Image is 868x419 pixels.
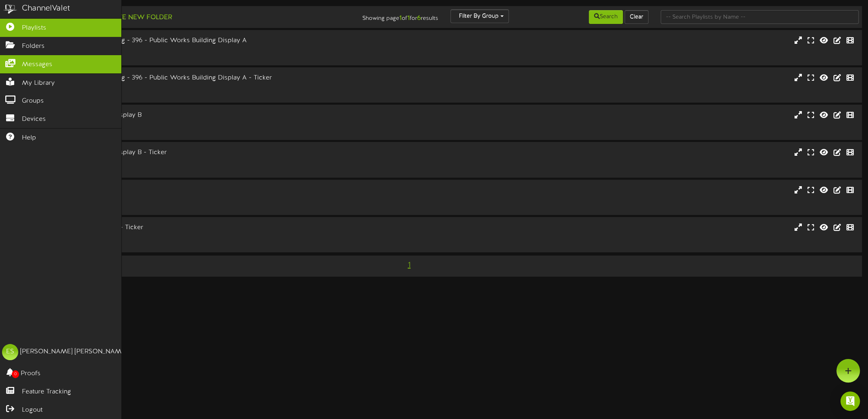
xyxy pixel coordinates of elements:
[32,202,368,208] div: # 15426
[32,127,368,134] div: # 8608
[589,10,623,24] button: Search
[32,239,368,246] div: # 15427
[32,195,368,202] div: Landscape ( 16:9 )
[22,133,36,143] span: Help
[22,60,52,69] span: Messages
[22,79,55,88] span: My Library
[32,52,368,59] div: # 2463
[32,45,368,52] div: Landscape ( 16:9 )
[22,24,46,33] span: Playlists
[32,111,368,120] div: Public Works Building Display B
[32,90,368,97] div: # 2464
[625,10,648,24] button: Clear
[407,15,410,22] strong: 1
[32,223,368,232] div: [GEOGRAPHIC_DATA] Rd - Ticker
[399,15,402,22] strong: 1
[32,83,368,90] div: Ticker ( )
[20,347,127,357] div: [PERSON_NAME] [PERSON_NAME]
[32,120,368,127] div: Landscape ( 16:9 )
[840,391,860,411] div: Open Intercom Messenger
[22,406,43,415] span: Logout
[32,157,368,164] div: Ticker ( )
[417,15,421,22] strong: 6
[32,36,368,45] div: Midvale - 1478 - Marketing - 396 - Public Works Building Display A
[94,13,174,23] button: Create New Folder
[12,370,19,378] span: 0
[32,186,368,195] div: [GEOGRAPHIC_DATA]
[32,232,368,239] div: Ticker ( )
[22,42,45,51] span: Folders
[32,73,368,83] div: Midvale - 1478 - Marketing - 396 - Public Works Building Display A - Ticker
[22,115,46,124] span: Devices
[32,164,368,171] div: # 8610
[406,261,413,270] span: 1
[450,9,509,23] button: Filter By Group
[2,344,18,360] div: ES
[304,9,444,23] div: Showing page of for results
[32,148,368,157] div: Public Works Building Display B - Ticker
[22,3,70,15] div: ChannelValet
[22,97,44,106] span: Groups
[661,10,859,24] input: -- Search Playlists by Name --
[21,369,41,378] span: Proofs
[22,387,71,397] span: Feature Tracking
